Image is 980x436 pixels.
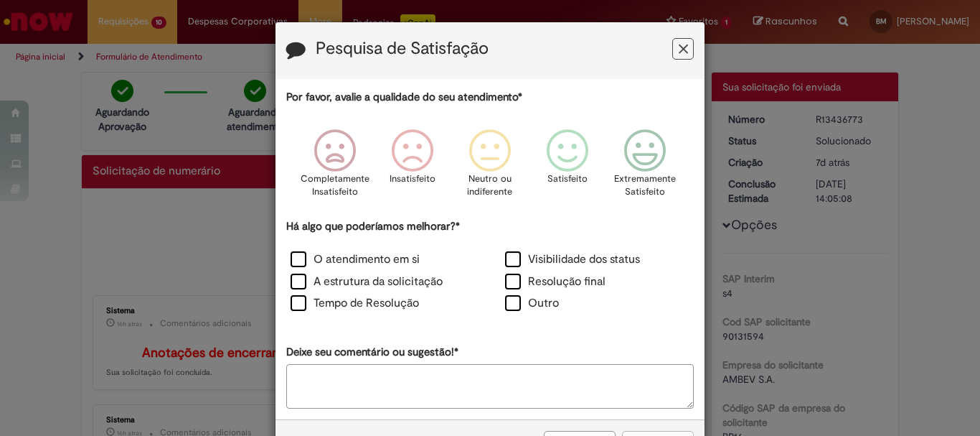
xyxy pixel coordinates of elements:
label: Deixe seu comentário ou sugestão!* [286,345,458,360]
label: Pesquisa de Satisfação [316,40,489,58]
label: A estrutura da solicitação [291,274,443,290]
div: Há algo que poderíamos melhorar?* [286,219,694,316]
label: Por favor, avalie a qualidade do seu atendimento* [286,90,522,105]
label: Tempo de Resolução [291,295,419,312]
div: Insatisfeito [376,119,449,217]
label: O atendimento em si [291,251,420,268]
label: Visibilidade dos status [505,251,640,268]
p: Completamente Insatisfeito [301,172,369,199]
p: Satisfeito [547,172,588,186]
label: Outro [505,295,559,312]
div: Extremamente Satisfeito [608,119,682,217]
p: Insatisfeito [390,172,435,186]
div: Completamente Insatisfeito [298,119,371,217]
div: Neutro ou indiferente [453,119,527,217]
p: Extremamente Satisfeito [614,172,676,199]
div: Satisfeito [531,119,604,217]
label: Resolução final [505,274,606,290]
p: Neutro ou indiferente [464,172,516,199]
